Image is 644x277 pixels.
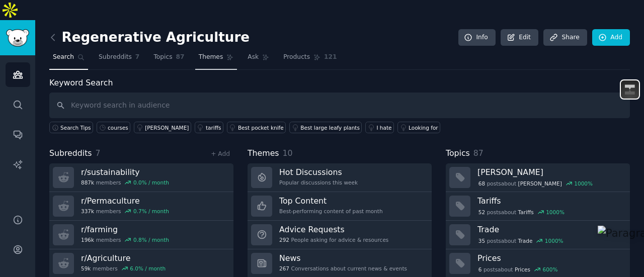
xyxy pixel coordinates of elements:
[545,237,563,244] div: 1000 %
[134,122,191,133] a: [PERSON_NAME]
[543,29,587,46] a: Share
[49,93,630,118] input: Keyword search in audience
[81,167,169,177] h3: r/ sustainability
[473,148,484,158] span: 87
[279,208,383,215] div: Best-performing content of past month
[515,266,530,273] span: Prices
[227,122,286,133] a: Best pocket knife
[477,179,594,188] div: post s about
[244,49,273,70] a: Ask
[206,124,221,131] div: tariffs
[133,208,169,215] div: 0.7 % / month
[279,265,289,272] span: 267
[53,53,74,62] span: Search
[546,209,565,216] div: 1000 %
[99,53,132,62] span: Subreddits
[49,163,233,192] a: r/sustainability887kmembers0.0% / month
[49,122,93,133] button: Search Tips
[133,179,169,186] div: 0.0 % / month
[6,29,29,47] img: GummySearch logo
[150,49,188,70] a: Topics87
[300,124,360,131] div: Best large leafy plants
[477,167,623,177] h3: [PERSON_NAME]
[81,253,166,263] h3: r/ Agriculture
[81,265,166,272] div: members
[279,236,388,243] div: People asking for advice & resources
[279,179,358,186] div: Popular discussions this week
[279,224,388,235] h3: Advice Requests
[49,192,233,221] a: r/Permaculture337kmembers0.7% / month
[283,148,293,158] span: 10
[81,196,169,206] h3: r/ Permaculture
[97,122,130,133] a: courses
[518,209,534,216] span: Tariffs
[49,221,233,249] a: r/farming196kmembers0.8% / month
[211,150,230,157] a: + Add
[81,265,91,272] span: 59k
[49,49,88,70] a: Search
[81,236,94,243] span: 196k
[283,53,310,62] span: Products
[248,147,279,160] span: Themes
[248,53,259,62] span: Ask
[96,148,101,158] span: 7
[365,122,394,133] a: I hate
[592,29,630,46] a: Add
[376,124,391,131] div: I hate
[279,236,289,243] span: 292
[477,236,564,245] div: post s about
[289,122,362,133] a: Best large leafy plants
[195,49,237,70] a: Themes
[130,265,166,272] div: 6.0 % / month
[108,124,128,131] div: courses
[477,265,558,274] div: post s about
[279,253,407,263] h3: News
[478,180,485,187] span: 68
[60,124,91,131] span: Search Tips
[574,180,593,187] div: 1000 %
[478,266,482,273] span: 6
[477,253,623,263] h3: Prices
[446,192,630,221] a: Tariffs52postsaboutTariffs1000%
[409,124,438,131] div: Looking for
[543,266,558,273] div: 600 %
[81,236,169,243] div: members
[81,179,169,186] div: members
[49,78,113,87] label: Keyword Search
[397,122,440,133] a: Looking for
[446,221,630,249] a: Trade35postsaboutTrade1000%
[248,221,432,249] a: Advice Requests292People asking for advice & resources
[195,122,223,133] a: tariffs
[238,124,284,131] div: Best pocket knife
[446,163,630,192] a: [PERSON_NAME]68postsabout[PERSON_NAME]1000%
[135,53,140,62] span: 7
[133,236,169,243] div: 0.8 % / month
[81,179,94,186] span: 887k
[145,124,189,131] div: [PERSON_NAME]
[81,208,169,215] div: members
[279,265,407,272] div: Conversations about current news & events
[153,53,172,62] span: Topics
[477,196,623,206] h3: Tariffs
[518,180,562,187] span: [PERSON_NAME]
[518,237,533,244] span: Trade
[446,147,470,160] span: Topics
[477,224,623,235] h3: Trade
[176,53,185,62] span: 87
[81,224,169,235] h3: r/ farming
[280,49,340,70] a: Products121
[478,209,485,216] span: 52
[49,147,92,160] span: Subreddits
[248,163,432,192] a: Hot DiscussionsPopular discussions this week
[199,53,223,62] span: Themes
[501,29,538,46] a: Edit
[81,208,94,215] span: 337k
[279,167,358,177] h3: Hot Discussions
[477,208,566,217] div: post s about
[324,53,337,62] span: 121
[458,29,496,46] a: Info
[49,30,250,46] h2: Regenerative Agriculture
[279,196,383,206] h3: Top Content
[248,192,432,221] a: Top ContentBest-performing content of past month
[478,237,485,244] span: 35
